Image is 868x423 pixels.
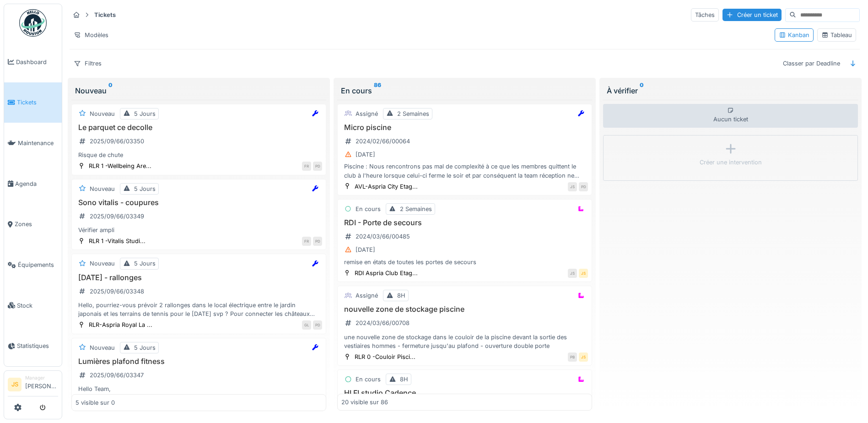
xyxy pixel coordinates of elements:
[75,398,115,407] div: 5 visible sur 0
[355,269,418,277] div: RDI Aspria Club Etag...
[134,184,156,193] div: 5 Jours
[313,320,322,330] div: PD
[4,204,62,245] a: Zones
[355,352,415,361] div: RLR 0 -Couloir Pisci...
[90,259,115,268] div: Nouveau
[722,9,782,21] div: Créer un ticket
[302,162,311,171] div: FR
[89,320,152,329] div: RLR-Aspria Royal La ...
[75,385,322,402] div: Hello Team, une des lumières fitness ne fonctionne plus (voir photo) Pourriez vous aider? Merciii...
[355,182,418,191] div: AVL-Aspria City Etag...
[90,212,144,221] div: 2025/09/66/03349
[356,205,381,213] div: En cours
[75,123,322,132] h3: Le parquet ce decolle
[579,182,588,191] div: PD
[91,11,119,19] strong: Tickets
[341,398,388,407] div: 20 visible sur 86
[4,123,62,163] a: Maintenance
[15,220,58,228] span: Zones
[302,320,311,330] div: GL
[90,343,115,352] div: Nouveau
[313,162,322,171] div: PD
[356,245,375,254] div: [DATE]
[75,151,322,159] div: Risque de chute
[17,98,58,107] span: Tickets
[568,352,577,362] div: PB
[16,58,58,66] span: Dashboard
[341,333,588,350] div: une nouvelle zone de stockage dans le couloir de la piscine devant la sortie des vestiaires homme...
[356,319,410,327] div: 2024/03/66/00708
[75,198,322,207] h3: Sono vitalis - coupures
[75,226,322,234] div: Vérifier ampli
[779,57,844,70] div: Classer par Deadline
[4,285,62,326] a: Stock
[341,258,588,266] div: remise en états de toutes les portes de secours
[18,139,58,147] span: Maintenance
[356,150,375,159] div: [DATE]
[8,374,58,396] a: JS Manager[PERSON_NAME]
[90,287,144,296] div: 2025/09/66/03348
[134,109,156,118] div: 5 Jours
[108,85,113,96] sup: 0
[75,357,322,366] h3: Lumières plafond fitness
[374,85,381,96] sup: 86
[341,305,588,314] h3: nouvelle zone de stockage piscine
[15,179,58,188] span: Agenda
[356,375,381,384] div: En cours
[397,291,405,300] div: 8H
[700,158,762,167] div: Créer une intervention
[341,218,588,227] h3: RDI - Porte de secours
[134,259,156,268] div: 5 Jours
[90,371,144,380] div: 2025/09/66/03347
[568,182,577,191] div: JS
[89,237,146,245] div: RLR 1 -Vitalis Studi...
[89,162,151,170] div: RLR 1 -Wellbeing Are...
[400,375,408,384] div: 8H
[341,162,588,179] div: Piscine : Nous rencontrons pas mal de complexité à ce que les membres quittent le club à l'heure ...
[4,42,62,82] a: Dashboard
[640,85,644,96] sup: 0
[579,352,588,362] div: JS
[4,163,62,204] a: Agenda
[134,343,156,352] div: 5 Jours
[607,85,854,96] div: À vérifier
[70,28,113,42] div: Modèles
[400,205,432,213] div: 2 Semaines
[691,8,719,22] div: Tâches
[90,137,144,146] div: 2025/09/66/03350
[341,85,588,96] div: En cours
[75,301,322,318] div: Hello, pourriez-vous prévoir 2 rallonges dans le local électrique entre le jardin japonais et les...
[313,237,322,246] div: PD
[19,9,47,37] img: Badge_color-CXgf-gQk.svg
[356,291,378,300] div: Assigné
[70,57,106,70] div: Filtres
[90,184,115,193] div: Nouveau
[356,232,410,241] div: 2024/03/66/00485
[8,378,22,391] li: JS
[397,109,429,118] div: 2 Semaines
[603,104,858,128] div: Aucun ticket
[4,82,62,123] a: Tickets
[18,260,58,269] span: Équipements
[17,342,58,350] span: Statistiques
[4,244,62,285] a: Équipements
[75,85,323,96] div: Nouveau
[356,137,410,146] div: 2024/02/66/00064
[568,269,577,278] div: JS
[779,31,809,39] div: Kanban
[356,109,378,118] div: Assigné
[17,301,58,310] span: Stock
[821,31,852,39] div: Tableau
[25,374,58,394] li: [PERSON_NAME]
[4,326,62,367] a: Statistiques
[579,269,588,278] div: JS
[90,109,115,118] div: Nouveau
[341,389,588,397] h3: HI FI studio Cadence
[25,374,58,381] div: Manager
[302,237,311,246] div: FR
[75,273,322,282] h3: [DATE] - rallonges
[341,123,588,132] h3: Micro piscine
